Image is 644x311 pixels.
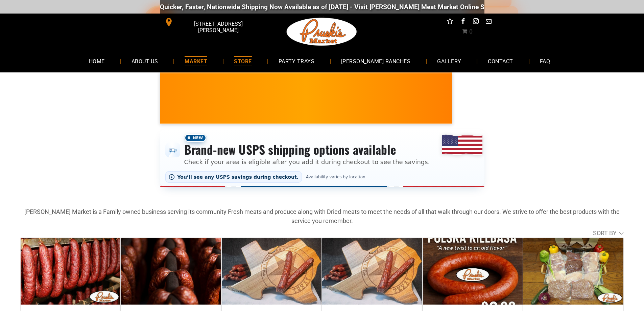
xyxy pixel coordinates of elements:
h3: Brand-new USPS shipping options available [184,142,430,157]
span: 0 [469,28,473,35]
a: Social network [446,17,454,27]
span: [STREET_ADDRESS][PERSON_NAME] [174,17,262,37]
a: GALLERY [427,52,471,70]
a: CONTACT [478,52,523,70]
a: instagram [471,17,480,27]
div: Quicker, Faster, Nationwide Shipping Now Available as of [DATE] - Visit [PERSON_NAME] Meat Market... [160,3,569,11]
a: ABOUT US [121,52,168,70]
span: New [184,134,207,142]
a: [PERSON_NAME] RANCHES [331,52,421,70]
div: Shipping options announcement [160,129,484,187]
span: Availability varies by location. [305,175,368,179]
a: HOME [79,52,115,70]
img: Pruski-s+Market+HQ+Logo2-1920w.png [285,14,358,50]
a: STORE [224,52,262,70]
span: MARKET [185,56,207,66]
a: facebook [458,17,467,27]
span: You’ll see any USPS savings during checkout. [177,174,299,180]
a: 10 lb Seniors &amp; Singles Bundles [523,238,623,305]
strong: [PERSON_NAME] Market is a Family owned business serving its community Fresh meats and produce alo... [24,208,620,224]
a: Kielbasa Dried Polish Sausage (Small Batch) [121,238,221,305]
a: email [484,17,493,27]
a: New Polska Kielbasa [423,238,523,305]
a: Original Beef Sticks [222,238,321,305]
a: [STREET_ADDRESS][PERSON_NAME] [160,17,263,27]
p: Check if your area is eligible after you add it during checkout to see the savings. [184,157,430,166]
a: Beef Stick with Jalapeños and Cheese [322,238,422,305]
a: FAQ [530,52,560,70]
a: Dried Sausage - 6 Rings [21,238,120,305]
a: MARKET [174,52,217,70]
a: PARTY TRAYS [268,52,325,70]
